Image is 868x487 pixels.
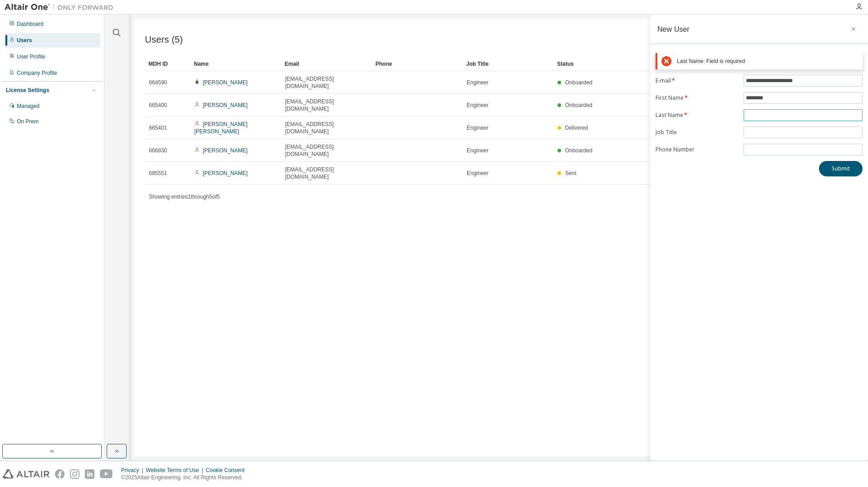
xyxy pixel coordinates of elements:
a: [PERSON_NAME] [203,102,248,108]
span: 666830 [149,147,167,154]
div: Name [194,57,277,71]
div: Website Terms of Use [146,467,206,474]
div: Privacy [121,467,146,474]
a: [PERSON_NAME] [203,79,248,86]
span: Engineer [467,79,488,86]
span: Showing entries 1 through 5 of 5 [149,194,220,200]
span: 685551 [149,170,167,177]
label: Phone Number [656,146,738,153]
div: Managed [17,102,39,110]
div: New User [657,25,690,33]
div: MDH ID [148,57,187,71]
span: [EMAIL_ADDRESS][DOMAIN_NAME] [285,166,368,180]
label: Last Name [656,112,738,119]
span: Users (5) [145,34,183,45]
button: Submit [819,161,863,176]
div: Users [17,37,32,44]
span: [EMAIL_ADDRESS][DOMAIN_NAME] [285,143,368,158]
div: Status [557,57,805,71]
label: First Name [656,94,738,102]
img: facebook.svg [55,469,64,479]
a: [PERSON_NAME] [203,170,248,176]
div: Cookie Consent [206,467,250,474]
img: linkedin.svg [85,469,94,479]
div: Phone [375,57,459,71]
span: [EMAIL_ADDRESS][DOMAIN_NAME] [285,121,368,135]
div: Job Title [466,57,550,71]
span: Onboarded [565,102,592,108]
a: [PERSON_NAME] [203,147,248,154]
div: Dashboard [17,20,44,28]
span: 664590 [149,79,167,86]
div: Email [285,57,368,71]
p: © 2025 Altair Engineering, Inc. All Rights Reserved. [121,474,250,482]
span: Delivered [565,125,588,131]
span: Engineer [467,147,488,154]
img: instagram.svg [70,469,79,479]
label: Job Title [656,129,738,136]
div: User Profile [17,53,45,60]
img: Altair One [5,3,118,12]
span: [EMAIL_ADDRESS][DOMAIN_NAME] [285,75,368,90]
img: youtube.svg [100,469,113,479]
span: 665400 [149,102,167,109]
span: Engineer [467,170,488,177]
span: Sent [565,170,577,176]
span: Onboarded [565,147,592,154]
div: License Settings [6,87,49,94]
label: E-mail [656,77,738,84]
span: 665401 [149,124,167,131]
span: Onboarded [565,79,592,86]
img: altair_logo.svg [3,469,49,479]
div: Last Name: Field is required [677,58,858,65]
span: [EMAIL_ADDRESS][DOMAIN_NAME] [285,98,368,112]
div: On Prem [17,118,39,125]
div: Company Profile [17,69,57,77]
a: [PERSON_NAME] [PERSON_NAME] [194,121,247,135]
span: Engineer [467,124,488,131]
span: Engineer [467,102,488,109]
